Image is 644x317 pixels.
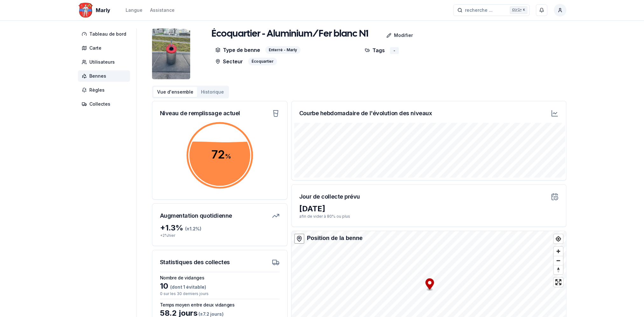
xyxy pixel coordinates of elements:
div: [DATE] [299,204,558,214]
button: recherche ...Ctrl+K [453,4,530,16]
p: Tags [365,46,385,54]
span: (± 1.2 %) [185,226,201,231]
img: bin Image [152,28,190,79]
a: Assistance [150,6,175,14]
p: Type de benne [215,46,260,54]
h3: Courbe hebdomadaire de l'évolution des niveaux [299,109,432,118]
button: Langue [126,6,142,14]
span: Règles [89,87,105,93]
a: Carte [78,42,133,54]
a: Règles [78,84,133,96]
button: Zoom in [554,247,563,256]
div: Langue [126,7,142,13]
div: + 1.3 % [160,223,280,233]
h3: Jour de collecte prévu [299,192,360,201]
h3: Statistiques des collectes [160,258,230,267]
h3: Augmentation quotidienne [160,211,232,220]
button: Historique [197,87,228,97]
p: 0 sur les 30 derniers jours [160,291,280,296]
button: Find my location [554,234,563,243]
div: Map marker [425,278,434,292]
a: Tableau de bord [78,28,133,40]
h3: Niveau de remplissage actuel [160,109,240,118]
p: Modifier [394,32,413,39]
span: Zoom out [554,256,563,265]
button: Vue d'ensemble [153,87,197,97]
h1: Écoquartier - Aluminium/Fer blanc N1 [211,28,369,40]
span: Carte [89,45,101,51]
button: Enter fullscreen [554,278,563,287]
div: Écoquartier [248,58,277,65]
span: (dont 1 évitable) [168,284,206,290]
p: + 2 % hier [160,233,280,238]
div: Enterré - Marly [265,46,301,54]
div: 10 [160,281,280,291]
p: afin de vider à 80% ou plus [299,214,558,219]
span: Utilisateurs [89,59,115,65]
div: - [390,47,399,54]
button: Zoom out [554,256,563,265]
h3: Nombre de vidanges [160,275,280,281]
p: Secteur [215,58,243,65]
button: Reset bearing to north [554,265,563,274]
img: Marly Logo [78,3,93,18]
span: (± 7.2 jours ) [197,311,224,317]
span: Collectes [89,101,110,107]
a: Collectes [78,98,133,110]
h3: Temps moyen entre deux vidanges [160,302,280,308]
span: Bennes [89,73,106,79]
a: Bennes [78,70,133,82]
a: Marly [78,6,113,14]
span: Tableau de bord [89,31,126,37]
a: Modifier [369,29,418,42]
span: recherche ... [465,7,493,13]
a: Utilisateurs [78,56,133,68]
span: Marly [96,6,110,14]
div: Position de la benne [307,234,363,243]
